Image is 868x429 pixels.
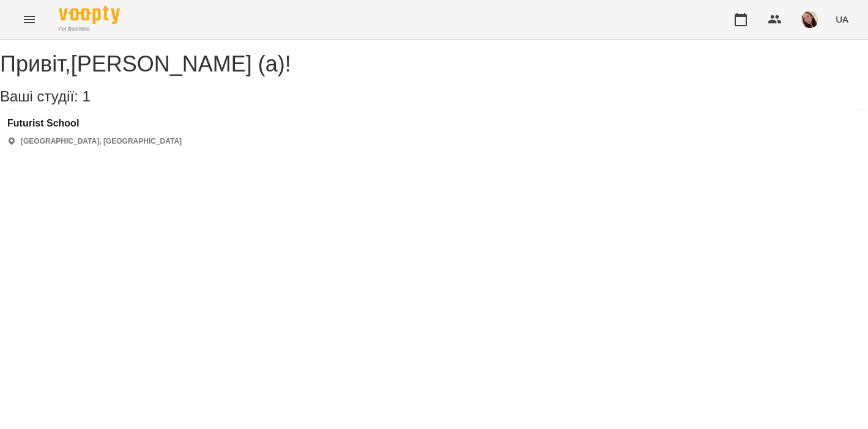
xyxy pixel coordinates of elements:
[59,6,120,24] img: Voopty Logo
[836,13,848,26] span: UA
[82,88,90,105] span: 1
[831,8,853,31] button: UA
[21,136,182,147] p: [GEOGRAPHIC_DATA], [GEOGRAPHIC_DATA]
[59,25,120,33] span: For Business
[801,11,818,28] img: 8e00ca0478d43912be51e9823101c125.jpg
[15,5,44,34] button: Menu
[7,118,182,129] a: Futurist School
